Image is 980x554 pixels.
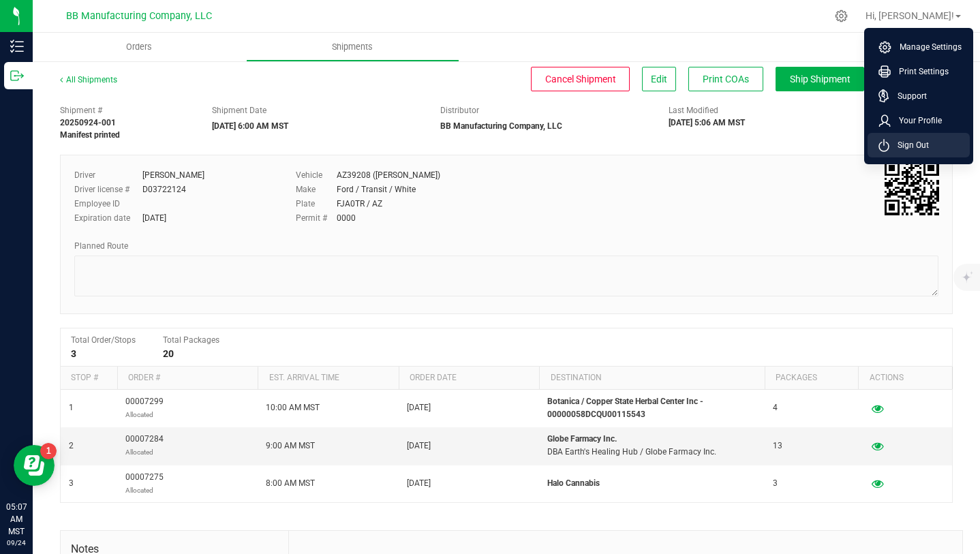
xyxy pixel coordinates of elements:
[688,67,763,91] button: Print COAs
[531,67,630,91] button: Cancel Shipment
[407,440,431,452] span: [DATE]
[69,477,74,490] span: 3
[6,538,27,548] p: 09/24
[669,118,745,127] strong: [DATE] 5:06 AM MST
[163,348,174,359] strong: 20
[66,10,212,22] span: BB Manufacturing Company, LLC
[399,367,540,390] th: Order date
[142,212,166,224] div: [DATE]
[71,335,136,345] span: Total Order/Stops
[337,169,440,181] div: AZ39208 ([PERSON_NAME])
[142,169,204,181] div: [PERSON_NAME]
[10,40,24,53] inline-svg: Inventory
[296,212,337,224] label: Permit #
[773,477,778,490] span: 3
[108,41,170,53] span: Orders
[651,74,667,84] span: Edit
[212,104,266,117] label: Shipment Date
[407,401,431,414] span: [DATE]
[547,433,756,446] p: Globe Farmacy Inc.
[547,395,756,421] p: Botanica / Copper State Herbal Center Inc - 00000058DCQU00115543
[858,367,952,390] th: Actions
[69,401,74,414] span: 1
[878,89,964,103] a: Support
[539,367,764,390] th: Destination
[642,67,676,91] button: Edit
[765,367,859,390] th: Packages
[60,75,117,84] a: All Shipments
[889,138,929,152] span: Sign Out
[10,69,24,82] inline-svg: Outbound
[125,446,164,459] p: Allocated
[440,121,562,131] strong: BB Manufacturing Company, LLC
[885,161,939,215] qrcode: 20250924-001
[313,41,391,53] span: Shipments
[337,183,416,196] div: Ford / Transit / White
[246,33,459,61] a: Shipments
[296,169,337,181] label: Vehicle
[74,169,142,181] label: Driver
[776,67,864,91] button: Ship Shipment
[296,183,337,196] label: Make
[868,133,970,157] li: Sign Out
[60,130,120,140] strong: Manifest printed
[212,121,288,131] strong: [DATE] 6:00 AM MST
[866,10,954,21] span: Hi, [PERSON_NAME]!
[61,367,117,390] th: Stop #
[266,477,315,490] span: 8:00 AM MST
[125,484,164,497] p: Allocated
[266,401,320,414] span: 10:00 AM MST
[142,183,186,196] div: D03722124
[69,440,74,452] span: 2
[547,446,756,459] p: DBA Earth's Healing Hub / Globe Farmacy Inc.
[163,335,219,345] span: Total Packages
[6,501,27,538] p: 05:07 AM MST
[74,241,128,251] span: Planned Route
[296,198,337,210] label: Plate
[125,471,164,497] span: 00007275
[891,114,942,127] span: Your Profile
[74,212,142,224] label: Expiration date
[545,74,616,84] span: Cancel Shipment
[71,348,76,359] strong: 3
[833,10,850,22] div: Manage settings
[33,33,246,61] a: Orders
[669,104,718,117] label: Last Modified
[117,367,258,390] th: Order #
[125,395,164,421] span: 00007299
[125,408,164,421] p: Allocated
[60,118,116,127] strong: 20250924-001
[885,161,939,215] img: Scan me!
[773,440,782,452] span: 13
[891,65,949,78] span: Print Settings
[790,74,851,84] span: Ship Shipment
[74,183,142,196] label: Driver license #
[337,212,356,224] div: 0000
[14,445,55,486] iframe: Resource center
[547,477,756,490] p: Halo Cannabis
[258,367,399,390] th: Est. arrival time
[60,104,192,117] span: Shipment #
[440,104,479,117] label: Distributor
[891,40,962,54] span: Manage Settings
[40,443,57,459] iframe: Resource center unread badge
[125,433,164,459] span: 00007284
[74,198,142,210] label: Employee ID
[266,440,315,452] span: 9:00 AM MST
[703,74,749,84] span: Print COAs
[773,401,778,414] span: 4
[337,198,382,210] div: FJA0TR / AZ
[407,477,431,490] span: [DATE]
[889,89,927,103] span: Support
